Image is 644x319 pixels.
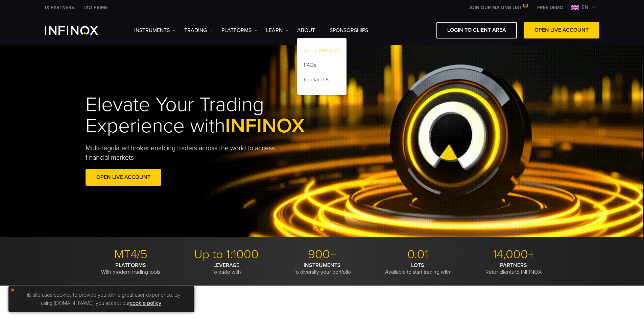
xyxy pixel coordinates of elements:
[130,300,161,307] a: cookie policy
[79,4,113,11] a: INFINOX
[221,26,258,34] a: PLATFORMS
[373,247,463,262] p: 0.01
[40,4,79,11] a: INFINOX
[297,26,321,34] a: ABOUT
[277,247,367,262] p: 900+
[184,26,213,34] a: TRADING
[181,247,272,262] p: Up to 1:1000
[524,22,599,38] a: OPEN LIVE ACCOUNT
[304,262,341,269] strong: INSTRUMENTS
[579,3,591,11] span: en
[411,262,424,269] strong: LOTS
[297,74,347,88] a: Contact Us
[463,5,532,10] a: JOIN OUR MAILING LIST
[115,262,146,269] strong: PLATFORMS
[468,262,559,275] p: Refer clients to INFINOX
[327,227,331,231] span: Go to slide 3
[330,26,368,34] a: SPONSORSHIPS
[86,169,161,186] a: OPEN LIVE ACCOUNT
[297,59,347,74] a: FAQs
[225,114,305,138] span: INFINOX
[86,262,176,275] p: With modern trading tools
[373,262,463,275] p: Available to start trading with
[277,262,367,275] p: To diversify your portfolio
[45,26,114,35] a: INFINOX Logo
[86,143,286,162] p: Multi-regulated broker enabling traders across the world to access financial markets
[313,227,317,231] span: Go to slide 1
[468,247,559,262] p: 14,000+
[86,94,336,137] h1: Elevate Your Trading Experience with
[320,227,324,231] span: Go to slide 2
[181,262,272,275] p: To trade with
[266,26,289,34] a: Learn
[436,22,517,38] a: LOGIN TO CLIENT AREA
[532,4,569,11] a: INFINOX MENU
[500,262,527,269] strong: PARTNERS
[10,288,15,292] img: yellow close icon
[12,289,191,309] p: This site uses cookies to provide you with a great user experience. By using [DOMAIN_NAME], you a...
[86,247,176,262] p: MT4/5
[134,26,176,34] a: Instruments
[297,45,347,59] a: About INFINOX
[213,262,239,269] strong: LEVERAGE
